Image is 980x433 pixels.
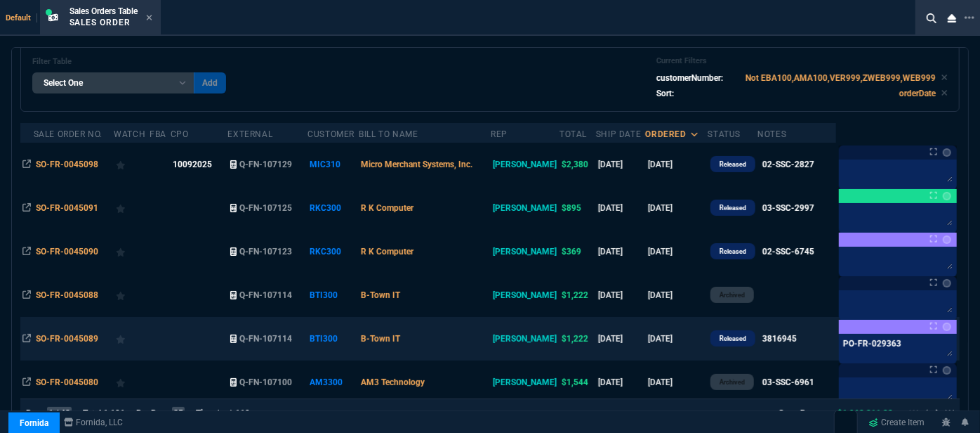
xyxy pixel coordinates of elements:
[361,377,425,387] span: AM3 Technology
[559,129,587,140] div: Total
[36,334,98,344] span: SO-FR-0045089
[559,273,596,317] td: $1,222
[559,361,596,404] td: $1,544
[22,377,31,387] nx-icon: Open In Opposite Panel
[559,230,596,273] td: $369
[559,186,596,230] td: $895
[36,247,98,257] span: SO-FR-0045090
[307,273,359,317] td: BTI300
[22,334,31,344] nx-icon: Open In Opposite Panel
[239,290,292,300] span: Q-FN-107114
[656,87,674,100] p: Sort:
[22,160,31,169] nx-icon: Open In Opposite Panel
[6,13,37,22] span: Default
[361,247,413,257] span: R K Computer
[146,13,152,24] nx-icon: Close Tab
[645,230,708,273] td: [DATE]
[965,11,974,25] nx-icon: Open New Tab
[837,408,893,418] span: $1,962,211.22
[36,160,98,169] span: SO-FR-0045098
[942,10,962,27] nx-icon: Close Workbench
[47,407,72,420] span: 1 / 48
[116,198,147,218] div: Add to Watchlist
[656,56,948,66] h6: Current Filters
[491,361,559,404] td: [PERSON_NAME]
[34,129,102,140] div: Sale Order No.
[307,317,359,361] td: BTI300
[921,10,942,27] nx-icon: Search
[746,73,936,83] code: Not EBA100,AMA100,VER999,ZWEB999,WEB999
[645,361,708,404] td: [DATE]
[307,230,359,273] td: RKC300
[173,158,225,171] nx-fornida-value: 10092025
[307,186,359,230] td: RKC300
[491,317,559,361] td: [PERSON_NAME]
[136,408,172,418] span: Per Page:
[307,143,359,186] td: MIC310
[196,408,235,418] span: Time (ms):
[172,407,185,420] span: 25
[720,159,746,170] p: Released
[762,376,814,389] div: 03-SSC-6961
[596,273,646,317] td: [DATE]
[114,129,145,140] div: Watch
[757,129,786,140] div: Notes
[762,202,814,214] div: 03-SSC-2997
[22,203,31,213] nx-icon: Open In Opposite Panel
[69,17,138,28] p: Sales Order
[171,129,189,140] div: CPO
[559,317,596,361] td: $1,222
[720,290,745,301] p: Archived
[645,273,708,317] td: [DATE]
[359,129,418,140] div: Bill To Name
[36,203,98,213] span: SO-FR-0045091
[239,377,292,387] span: Q-FN-107100
[22,247,31,257] nx-icon: Open In Opposite Panel
[491,143,559,186] td: [PERSON_NAME]
[22,290,31,300] nx-icon: Open In Opposite Panel
[491,129,508,140] div: Rep
[36,377,98,387] span: SO-FR-0045080
[656,72,723,84] p: customerNumber:
[26,408,47,418] span: Page:
[596,129,641,140] div: Ship Date
[559,143,596,186] td: $2,380
[720,377,745,388] p: Archived
[239,160,292,169] span: Q-FN-107129
[779,408,835,418] span: Open Revenue:
[491,273,559,317] td: [PERSON_NAME]
[173,160,212,169] span: 10092025
[116,155,147,174] div: Add to Watchlist
[32,57,226,67] h6: Filter Table
[645,143,708,186] td: [DATE]
[596,186,646,230] td: [DATE]
[361,203,413,213] span: R K Computer
[36,290,98,300] span: SO-FR-0045088
[645,186,708,230] td: [DATE]
[116,329,147,349] div: Add to Watchlist
[227,129,272,140] div: External
[239,247,292,257] span: Q-FN-107123
[239,334,292,344] span: Q-FN-107114
[307,129,355,140] div: Customer
[103,408,125,418] span: 1,191
[83,408,103,418] span: Total:
[720,333,746,344] p: Released
[116,373,147,392] div: Add to Watchlist
[708,129,741,140] div: Status
[596,317,646,361] td: [DATE]
[863,412,931,433] a: Create Item
[491,186,559,230] td: [PERSON_NAME]
[899,89,936,98] code: orderDate
[596,361,646,404] td: [DATE]
[762,245,814,258] div: 02-SSC-6745
[235,408,250,418] span: 119
[720,202,746,214] p: Released
[762,332,797,345] div: 3816945
[69,6,138,16] span: Sales Orders Table
[762,158,814,171] div: 02-SSC-2827
[596,143,646,186] td: [DATE]
[150,129,166,140] div: FBA
[361,160,472,169] span: Micro Merchant Systems, Inc.
[645,129,686,140] div: ordered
